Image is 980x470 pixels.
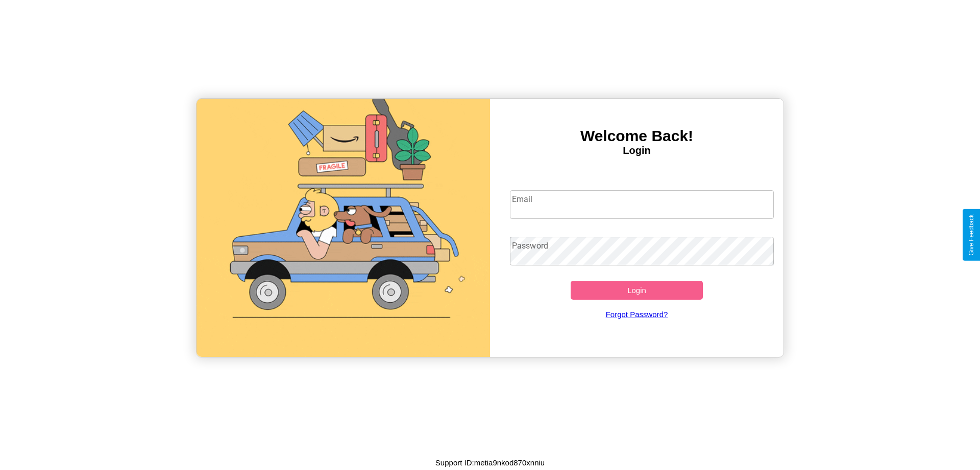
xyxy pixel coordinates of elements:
[197,99,490,357] img: gif
[435,456,545,469] p: Support ID: metia9nkod870xnniu
[490,127,783,145] h3: Welcome Back!
[505,300,769,329] a: Forgot Password?
[571,281,703,300] button: Login
[490,145,783,156] h4: Login
[968,214,975,256] div: Give Feedback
